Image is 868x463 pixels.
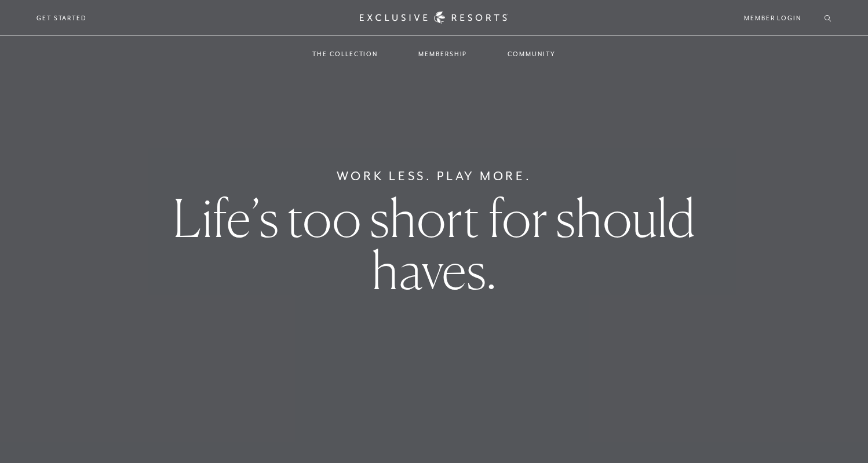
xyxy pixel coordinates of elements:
a: Community [496,37,567,71]
h6: Work Less. Play More. [337,167,532,185]
a: Membership [407,37,479,71]
a: The Collection [301,37,389,71]
a: Get Started [37,13,87,23]
a: Member Login [744,13,801,23]
h1: Life’s too short for should haves. [152,192,716,296]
